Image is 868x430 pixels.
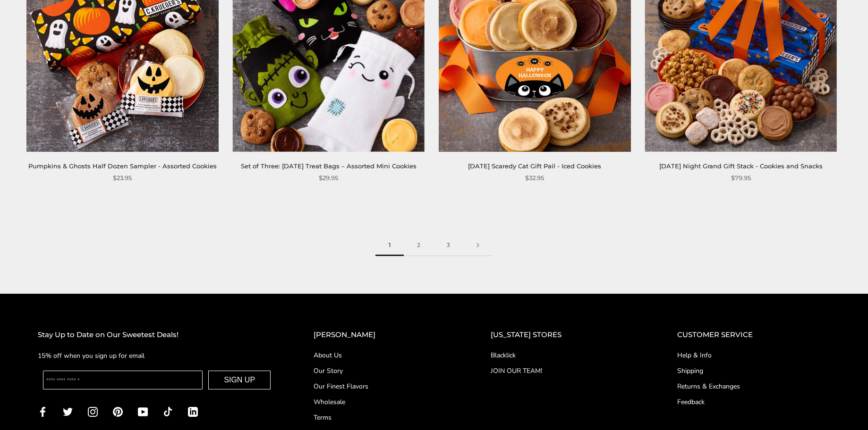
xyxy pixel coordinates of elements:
[677,397,830,407] a: Feedback
[38,350,276,361] p: 15% off when you sign up for email
[314,397,453,407] a: Wholesale
[491,366,639,376] a: JOIN OUR TEAM!
[38,329,276,341] h2: Stay Up to Date on Our Sweetest Deals!
[491,329,639,341] h2: [US_STATE] STORES
[113,406,123,417] a: Pinterest
[677,350,830,360] a: Help & Info
[463,235,493,256] a: Next page
[63,406,73,417] a: Twitter
[28,162,217,170] a: Pumpkins & Ghosts Half Dozen Sampler - Assorted Cookies
[88,406,98,417] a: Instagram
[468,162,601,170] a: [DATE] Scaredy Cat Gift Pail - Iced Cookies
[659,162,823,170] a: [DATE] Night Grand Gift Stack - Cookies and Snacks
[163,406,173,417] a: TikTok
[677,366,830,376] a: Shipping
[43,371,203,389] input: Enter your email
[375,235,404,256] span: 1
[677,329,830,341] h2: CUSTOMER SERVICE
[491,350,639,360] a: Blacklick
[677,381,830,391] a: Returns & Exchanges
[319,173,338,183] span: $29.95
[314,329,453,341] h2: [PERSON_NAME]
[113,173,132,183] span: $23.95
[208,371,271,389] button: SIGN UP
[188,406,198,417] a: LinkedIn
[314,350,453,360] a: About Us
[314,413,453,422] a: Terms
[314,366,453,376] a: Our Story
[404,235,434,256] a: 2
[241,162,417,170] a: Set of Three: [DATE] Treat Bags – Assorted Mini Cookies
[525,173,544,183] span: $32.95
[434,235,463,256] a: 3
[38,406,48,417] a: Facebook
[731,173,751,183] span: $79.95
[138,406,148,417] a: YouTube
[314,381,453,391] a: Our Finest Flavors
